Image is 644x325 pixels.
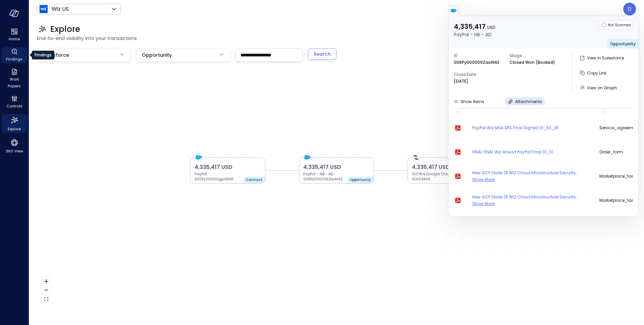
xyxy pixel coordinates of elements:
[472,125,591,131] a: PayPal Wiz MSA DPA Final Signed 01_30_25
[599,173,640,180] span: marketplace_tackle
[578,67,609,79] button: Copy Link
[303,171,370,177] p: PayPal - NB - AD
[505,97,545,105] button: Attachments
[195,163,261,171] p: 4,335,417 USD
[6,103,22,109] span: Controls
[472,194,591,200] a: New GCP Order of WIZ Cloud Infrastructure Security Platform from PayPal_New Business_MCPO_Ahead_0...
[6,148,23,154] span: 360 View
[43,51,69,59] span: Salesforce
[40,5,48,13] img: Icon
[599,125,640,131] span: service_agreement
[599,20,633,30] div: Not Scanned
[509,52,560,59] span: Stage
[1,27,27,43] div: Home
[623,3,636,15] div: Dudu
[195,177,235,182] p: 800Py00000JgprNIAR
[195,154,202,161] img: salesforce
[509,59,555,66] p: Closed Won (Booked)
[142,51,172,59] span: Opportunity
[42,294,51,303] button: fit view
[454,52,504,59] span: ID
[454,78,468,85] p: [DATE]
[303,163,370,171] p: 4,335,417 USD
[599,197,640,204] span: marketplace_tackle
[578,52,627,64] button: View in Salesforce
[4,76,24,89] span: Work Papers
[52,5,69,13] p: Wiz US
[9,36,20,42] span: Home
[1,67,27,90] div: Work Papers
[1,94,27,110] div: Controls
[6,56,22,62] span: Findings
[454,59,499,66] p: 006Py000009ZaoHIAS
[1,137,27,155] div: 360 View
[461,99,484,104] span: Show Items
[42,286,51,294] button: zoom out
[487,25,495,30] span: USD
[37,35,636,42] span: End-to-end visibility into your transactions
[472,177,494,182] span: Show More
[412,177,452,182] p: SOUS4499
[195,171,261,177] p: PayPal
[314,50,331,58] div: Search
[1,114,27,133] div: Explore
[350,177,371,183] p: Opportunity
[472,170,591,176] a: New GCP Order of WIZ Cloud Infrastructure Security Platform from PayPal_New Business_MCPO_Ahead_0...
[515,99,542,104] span: Attachments
[578,82,620,93] button: View on Graph
[628,5,632,13] p: D
[8,126,21,132] span: Explore
[42,277,51,303] div: React Flow controls
[308,48,336,60] button: Search
[450,7,457,14] img: salesforce
[42,277,51,286] button: zoom in
[454,71,504,78] span: Close Date
[32,51,54,59] div: Findings
[246,177,262,183] p: Contract
[472,201,494,206] span: Show More
[472,149,591,155] a: FINAL FINAL Wiz Ahead PayPal Final 01_31
[454,31,492,38] p: PayPal - NB - AD
[450,97,487,105] button: Show Items
[412,171,478,177] p: 100164 Google Cloud Platform (Partner)
[454,22,495,31] p: 4,335,417
[587,70,606,76] span: Copy Link
[412,154,420,161] img: netsuite
[587,85,617,91] span: View on Graph
[587,55,624,61] p: View in Salesforce
[599,149,640,155] span: order_form
[303,177,343,182] p: 006Py000009ZaoHIAS
[304,154,311,161] img: salesforce
[412,163,478,171] p: 4,335,417 USD
[50,24,80,35] span: Explore
[610,41,636,47] span: Opportunity
[1,47,27,63] div: Findings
